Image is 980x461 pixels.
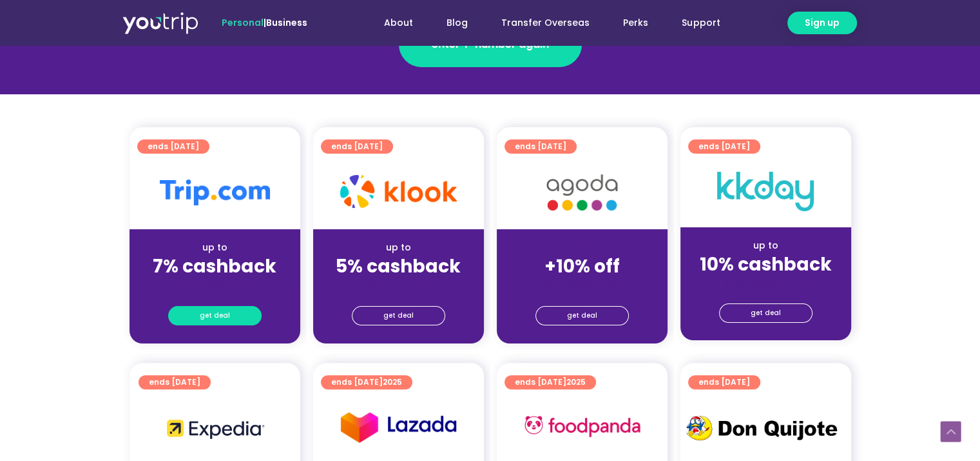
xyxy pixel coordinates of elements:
a: Sign up [787,12,857,34]
a: get deal [352,306,445,325]
strong: +10% off [544,254,620,279]
div: up to [140,241,290,254]
span: ends [DATE] [698,375,750,389]
span: ends [DATE] [331,139,383,154]
a: ends [DATE] [137,139,209,154]
a: ends [DATE] [139,375,211,389]
span: ends [DATE] [331,375,402,389]
span: 2025 [566,376,586,387]
span: ends [DATE] [149,375,200,389]
span: 2025 [383,376,402,387]
span: ends [DATE] [698,139,750,154]
div: (for stays only) [691,276,841,290]
a: ends [DATE] [688,375,760,389]
div: (for stays only) [507,278,657,292]
div: (for stays only) [323,278,474,292]
a: About [367,11,430,35]
strong: 10% cashback [700,252,832,277]
nav: Menu [342,11,736,35]
div: up to [691,239,841,252]
a: ends [DATE]2025 [504,375,596,389]
span: get deal [751,304,781,322]
a: Transfer Overseas [485,11,606,35]
strong: 5% cashback [336,254,461,279]
a: Perks [606,11,665,35]
a: ends [DATE] [504,139,577,154]
span: get deal [383,307,414,325]
div: up to [323,241,474,254]
span: ends [DATE] [515,375,586,389]
div: (for stays only) [140,278,290,292]
a: ends [DATE]2025 [321,375,412,389]
a: get deal [535,306,629,325]
span: ends [DATE] [515,139,566,154]
a: Blog [430,11,485,35]
a: Support [665,11,736,35]
span: Sign up [805,16,840,30]
span: up to [570,241,594,254]
a: ends [DATE] [688,139,760,154]
a: ends [DATE] [321,139,393,154]
strong: 7% cashback [153,254,276,279]
a: get deal [168,306,262,325]
a: Business [266,16,307,29]
span: get deal [567,307,597,325]
span: get deal [200,307,230,325]
a: get deal [719,303,812,323]
span: Personal [222,16,264,29]
span: ends [DATE] [148,139,199,154]
span: | [222,16,307,29]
